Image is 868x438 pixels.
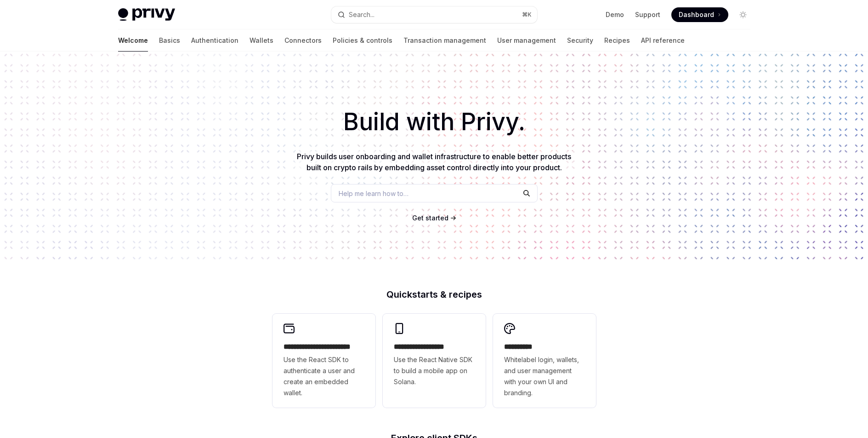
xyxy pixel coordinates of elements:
span: Use the React SDK to authenticate a user and create an embedded wallet. [284,354,364,398]
a: Wallets [250,29,273,52]
a: **** *****Whitelabel login, wallets, and user management with your own UI and branding. [493,314,596,408]
button: Toggle dark mode [736,7,750,22]
img: light logo [118,8,175,21]
a: Support [635,10,660,19]
a: Demo [606,10,624,19]
a: Get started [412,213,448,223]
h1: Build with Privy. [15,104,853,140]
a: Dashboard [671,7,728,22]
span: Privy builds user onboarding and wallet infrastructure to enable better products built on crypto ... [297,152,571,172]
span: Use the React Native SDK to build a mobile app on Solana. [394,354,475,387]
span: Whitelabel login, wallets, and user management with your own UI and branding. [504,354,585,398]
a: Transaction management [403,29,486,52]
span: Help me learn how to… [339,189,408,198]
h2: Quickstarts & recipes [272,290,596,299]
a: Authentication [191,29,238,52]
span: ⌘ K [522,11,532,18]
a: Recipes [604,29,630,52]
a: **** **** **** ***Use the React Native SDK to build a mobile app on Solana. [383,314,486,408]
a: Basics [159,29,180,52]
span: Dashboard [679,10,714,19]
a: User management [497,29,556,52]
a: Policies & controls [333,29,392,52]
a: API reference [641,29,685,52]
a: Welcome [118,29,148,52]
a: Security [567,29,593,52]
span: Get started [412,214,448,222]
div: Search... [349,9,374,20]
a: Connectors [284,29,322,52]
button: Search...⌘K [331,6,537,23]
